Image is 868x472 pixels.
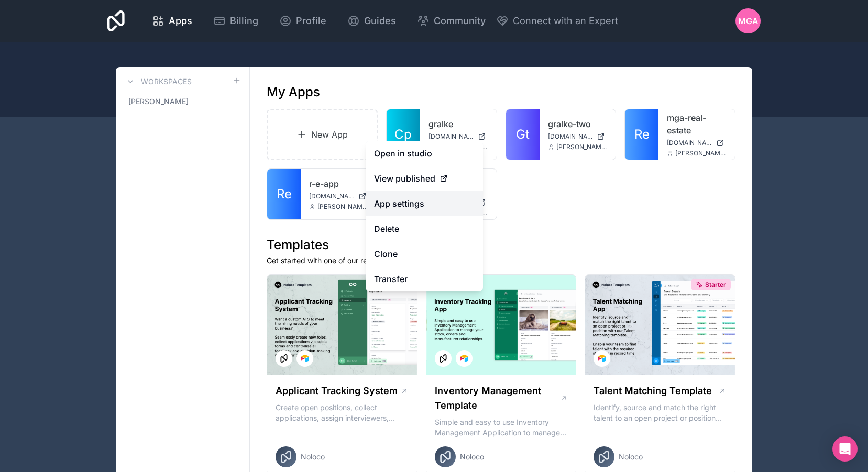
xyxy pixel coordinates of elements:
a: [DOMAIN_NAME] [548,132,608,141]
a: r-e-app [309,177,369,190]
a: [PERSON_NAME] [124,92,241,111]
a: Re [625,109,658,160]
a: Re [267,169,301,219]
img: Airtable Logo [460,354,468,363]
a: Workspaces [124,75,192,88]
span: [PERSON_NAME][EMAIL_ADDRESS][DOMAIN_NAME] [317,203,369,211]
a: mga-real-estate [667,111,727,137]
p: Create open positions, collect applications, assign interviewers, centralise candidate feedback a... [276,402,409,423]
img: Airtable Logo [598,354,606,363]
span: Cp [394,126,412,143]
span: MGA [738,15,758,27]
span: Re [634,126,650,143]
a: Profile [271,9,335,32]
span: Noloco [619,452,643,462]
a: gralke-two [548,118,608,130]
a: Community [409,9,494,32]
h1: My Apps [267,84,320,100]
a: Transfer [366,266,483,291]
span: [DOMAIN_NAME] [428,132,474,141]
span: Billing [230,14,258,28]
a: [DOMAIN_NAME] [309,192,369,200]
span: Starter [705,280,726,289]
span: Guides [364,14,396,28]
h1: Inventory Management Template [435,384,561,413]
span: Profile [296,14,326,28]
span: Community [434,14,486,28]
a: Clone [366,241,483,266]
span: Connect with an Expert [513,14,618,28]
p: Identify, source and match the right talent to an open project or position with our Talent Matchi... [594,402,727,423]
a: Apps [144,9,201,32]
span: [DOMAIN_NAME] [309,192,354,200]
span: [DOMAIN_NAME] [548,132,593,141]
p: Get started with one of our ready-made templates [267,255,735,266]
span: View published [374,172,435,185]
h1: Templates [267,237,735,253]
div: Open Intercom Messenger [832,436,858,462]
span: Re [277,186,292,203]
span: [PERSON_NAME] [128,96,189,107]
span: Apps [169,14,192,28]
a: New App [267,109,378,160]
a: Guides [339,9,404,32]
button: Delete [366,216,483,241]
span: [DOMAIN_NAME] [667,139,712,147]
img: Airtable Logo [301,354,309,363]
span: Gt [516,126,530,143]
h1: Applicant Tracking System [276,384,398,398]
h3: Workspaces [141,76,192,87]
span: Noloco [460,452,484,462]
button: Connect with an Expert [496,14,618,28]
a: Cp [387,109,420,160]
a: gralke [428,118,488,130]
a: App settings [366,191,483,216]
span: Noloco [301,452,325,462]
a: [DOMAIN_NAME] [428,132,488,141]
a: Gt [506,109,540,160]
a: View published [366,166,483,191]
span: [PERSON_NAME][EMAIL_ADDRESS][DOMAIN_NAME] [556,143,608,151]
span: [PERSON_NAME][EMAIL_ADDRESS][DOMAIN_NAME] [675,149,727,158]
h1: Talent Matching Template [594,384,712,398]
a: Billing [205,9,267,32]
p: Simple and easy to use Inventory Management Application to manage your stock, orders and Manufact... [435,417,568,438]
a: [DOMAIN_NAME] [667,139,727,147]
a: Open in studio [366,141,483,166]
